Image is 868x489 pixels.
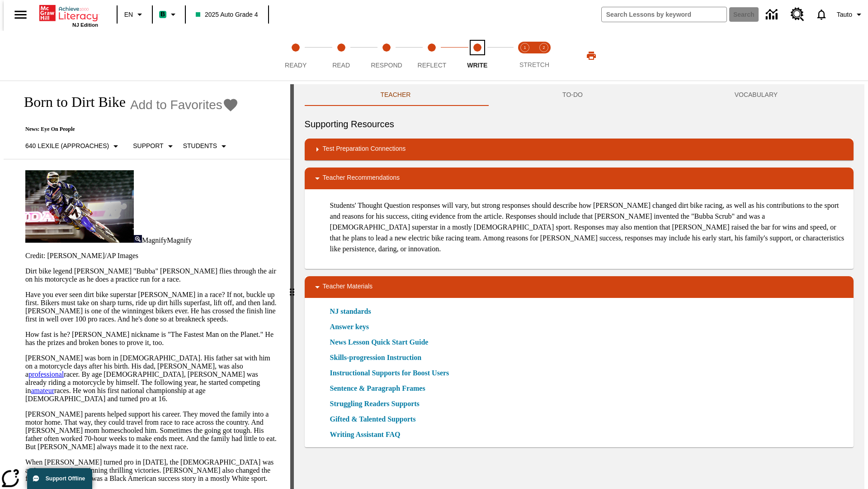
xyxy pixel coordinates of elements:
a: Skills-progression Instruction, Will open in new browser window or tab [330,352,422,363]
a: Notifications [810,3,833,26]
p: [PERSON_NAME] parents helped support his career. They moved the family into a motor home. That wa... [25,410,279,451]
span: Write [467,62,487,69]
button: Support Offline [27,468,92,489]
img: Magnify [134,235,142,243]
p: When [PERSON_NAME] turned pro in [DATE], the [DEMOGRAPHIC_DATA] was an instant , winning thrillin... [25,458,279,483]
div: Test Preparation Connections [305,139,854,160]
p: Students [183,141,217,151]
span: Reflect [418,62,447,69]
button: Print [577,48,606,64]
p: Dirt bike legend [PERSON_NAME] "Bubba" [PERSON_NAME] flies through the air on his motorcycle as h... [25,267,279,283]
span: B [160,9,165,20]
div: Teacher Materials [305,276,854,298]
p: Teacher Materials [323,282,373,292]
h1: Born to Dirt Bike [14,94,126,110]
a: NJ standards [330,306,377,317]
a: Sentence & Paragraph Frames, Will open in new browser window or tab [330,383,425,394]
button: Select Lexile, 640 Lexile (Approaches) [22,138,125,154]
div: Press Enter or Spacebar and then press right and left arrow keys to move the slider [290,84,294,489]
span: EN [124,10,133,19]
p: Teacher Recommendations [323,173,400,184]
span: 2025 Auto Grade 4 [196,10,258,19]
text: 1 [524,45,526,50]
a: professional [28,370,64,378]
span: Tauto [837,10,852,19]
p: Students' Thought Question responses will vary, but strong responses should describe how [PERSON_... [330,200,846,254]
button: Ready step 1 of 5 [269,31,322,81]
button: Stretch Read step 1 of 2 [512,31,538,81]
span: Ready [285,62,307,69]
button: Respond step 3 of 5 [360,31,413,81]
img: Motocross racer James Stewart flies through the air on his dirt bike. [25,170,134,243]
a: sensation [53,466,80,474]
p: How fast is he? [PERSON_NAME] nickname is "The Fastest Man on the Planet." He has the prizes and ... [25,331,279,347]
span: Magnify [142,236,167,244]
p: Test Preparation Connections [323,144,406,155]
div: Home [39,3,98,28]
a: Answer keys, Will open in new browser window or tab [330,321,369,332]
span: STRETCH [519,61,549,68]
button: Teacher [305,84,487,106]
span: Respond [371,62,402,69]
button: Write step 5 of 5 [451,31,504,81]
button: Add to Favorites - Born to Dirt Bike [130,97,239,113]
span: Magnify [167,236,192,244]
a: Resource Center, Will open in new tab [785,2,810,27]
a: News Lesson Quick Start Guide, Will open in new browser window or tab [330,337,429,348]
p: Credit: [PERSON_NAME]/AP Images [25,252,279,260]
div: Instructional Panel Tabs [305,84,854,106]
h6: Supporting Resources [305,117,854,131]
a: Instructional Supports for Boost Users, Will open in new browser window or tab [330,368,449,379]
button: Select Student [179,138,233,154]
button: Reflect step 4 of 5 [406,31,458,81]
span: NJ Edition [72,22,98,28]
p: 640 Lexile (Approaches) [25,141,109,151]
button: Profile/Settings [833,6,868,23]
input: search field [602,7,726,22]
a: amateur [31,387,54,394]
div: reading [4,84,290,484]
p: [PERSON_NAME] was born in [DEMOGRAPHIC_DATA]. His father sat with him on a motorcycle days after ... [25,354,279,403]
button: Open side menu [7,1,34,28]
button: VOCABULARY [659,84,854,106]
button: TO-DO [486,84,659,106]
div: Teacher Recommendations [305,168,854,189]
button: Scaffolds, Support [129,138,179,154]
p: Have you ever seen dirt bike superstar [PERSON_NAME] in a race? If not, buckle up first. Bikers m... [25,291,279,323]
span: Add to Favorites [130,98,222,112]
button: Stretch Respond step 2 of 2 [531,31,557,81]
div: activity [294,84,864,489]
button: Boost Class color is mint green. Change class color [156,6,182,23]
button: Language: EN, Select a language [120,6,149,23]
a: Data Center [760,2,785,27]
p: News: Eye On People [14,126,239,133]
text: 2 [542,45,545,50]
button: Read step 2 of 5 [315,31,367,81]
span: Support Offline [46,475,85,482]
p: Support [133,141,163,151]
span: Read [332,62,350,69]
a: Gifted & Talented Supports [330,414,421,425]
a: Writing Assistant FAQ [330,429,406,440]
a: Struggling Readers Supports [330,398,425,409]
